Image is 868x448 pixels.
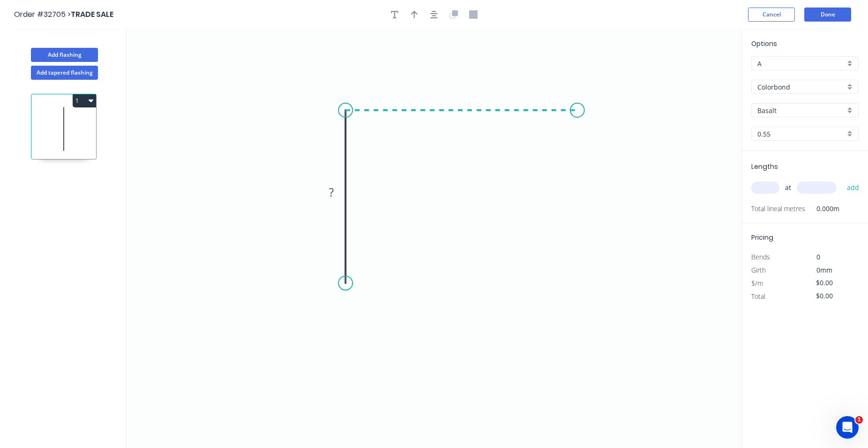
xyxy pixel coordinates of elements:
[855,416,863,424] span: 1
[757,106,845,115] input: Colour
[14,9,71,20] span: Order #32705 >
[751,162,778,171] span: Lengths
[751,252,770,261] span: Bends
[816,266,832,274] span: 0mm
[751,233,773,242] span: Pricing
[805,202,839,215] span: 0.000m
[71,9,113,20] span: TRADE SALE
[127,29,741,448] svg: 0
[757,59,845,68] input: Price level
[31,66,98,80] button: Add tapered flashing
[329,184,334,200] tspan: ?
[842,180,864,196] button: add
[751,292,765,301] span: Total
[748,8,795,22] button: Cancel
[816,252,820,261] span: 0
[73,94,96,107] button: 1
[751,279,763,288] span: $/m
[31,48,98,62] button: Add flashing
[804,8,851,22] button: Done
[751,202,805,215] span: Total lineal metres
[785,181,791,194] span: at
[757,129,845,139] input: Thickness
[751,39,777,48] span: Options
[836,416,859,439] iframe: Intercom live chat
[757,82,845,92] input: Material
[751,266,766,274] span: Girth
